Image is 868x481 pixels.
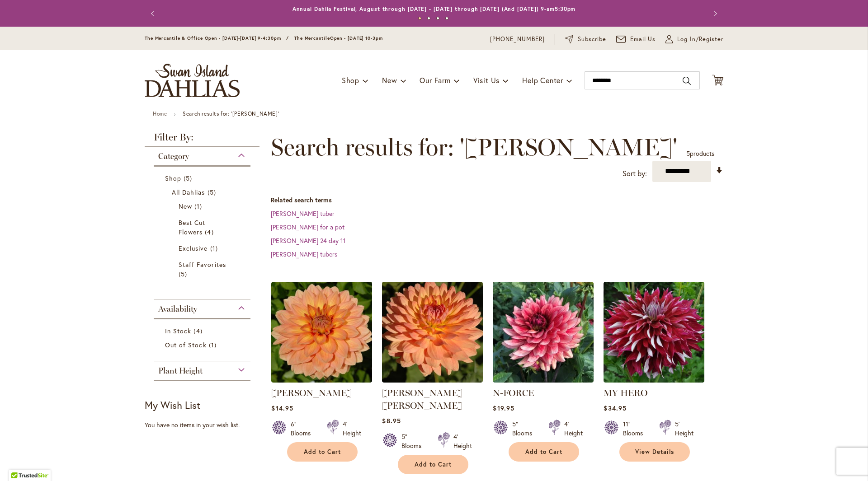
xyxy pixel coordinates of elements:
[427,17,430,20] button: 2 of 4
[153,110,167,117] a: Home
[705,5,723,23] button: Next
[179,244,208,252] span: Exclusive
[565,35,606,44] a: Subscribe
[287,442,358,462] button: Add to Cart
[158,151,189,161] span: Category
[179,260,226,269] span: Staff Favorites
[179,218,205,236] span: Best Cut Flowers
[165,173,241,183] a: Shop
[382,388,462,411] a: [PERSON_NAME] [PERSON_NAME]
[604,376,704,384] a: My Hero
[382,376,483,384] a: GABRIELLE MARIE
[271,134,677,161] span: Search results for: '[PERSON_NAME]'
[509,442,579,462] button: Add to Cart
[415,461,452,468] span: Add to Cart
[179,269,189,279] span: 5
[209,340,219,350] span: 1
[490,35,545,44] a: [PHONE_NUMBER]
[271,282,372,383] img: Nicholas
[616,35,656,44] a: Email Us
[578,35,606,44] span: Subscribe
[271,236,346,245] a: [PERSON_NAME] 24 day 11
[342,75,359,85] span: Shop
[208,187,218,197] span: 5
[512,420,538,438] div: 5" Blooms
[271,404,293,412] span: $14.95
[420,75,450,85] span: Our Farm
[623,420,648,438] div: 11" Blooms
[183,110,279,117] strong: Search results for: '[PERSON_NAME]'
[145,132,259,147] strong: Filter By:
[686,149,690,158] span: 5
[473,75,500,85] span: Visit Us
[635,448,674,456] span: View Details
[619,442,690,462] a: View Details
[564,420,583,438] div: 4' Height
[686,146,714,161] p: products
[604,404,626,412] span: $34.95
[165,340,241,350] a: Out of Stock 1
[304,448,341,456] span: Add to Cart
[145,5,163,23] button: Previous
[675,420,693,438] div: 5' Height
[165,341,207,349] span: Out of Stock
[210,243,220,253] span: 1
[343,420,361,438] div: 4' Height
[158,304,197,314] span: Availability
[271,388,352,398] a: [PERSON_NAME]
[291,420,316,438] div: 6" Blooms
[623,165,647,182] label: Sort by:
[184,173,194,183] span: 5
[604,388,647,398] a: MY HERO
[665,35,723,44] a: Log In/Register
[271,196,723,205] dt: Related search terms
[165,326,241,336] a: In Stock 4
[445,17,448,20] button: 4 of 4
[453,432,472,450] div: 4' Height
[165,327,191,335] span: In Stock
[330,35,383,41] span: Open - [DATE] 10-3pm
[398,455,468,474] button: Add to Cart
[493,282,594,383] img: N-FORCE
[493,404,514,412] span: $19.95
[158,366,203,376] span: Plant Height
[436,17,439,20] button: 3 of 4
[604,282,704,383] img: My Hero
[172,187,235,197] a: All Dahlias
[179,201,228,211] a: New
[677,35,723,44] span: Log In/Register
[179,202,192,210] span: New
[271,209,335,218] a: [PERSON_NAME] tuber
[401,432,427,450] div: 5" Blooms
[179,260,228,279] a: Staff Favorites
[179,218,228,237] a: Best Cut Flowers
[205,227,216,237] span: 4
[145,398,200,411] strong: My Wish List
[630,35,656,44] span: Email Us
[382,282,483,383] img: GABRIELLE MARIE
[292,5,576,12] a: Annual Dahlia Festival, August through [DATE] - [DATE] through [DATE] (And [DATE]) 9-am5:30pm
[271,250,337,258] a: [PERSON_NAME] tubers
[271,223,344,231] a: [PERSON_NAME] for a pot
[145,64,240,97] a: store logo
[382,416,401,425] span: $8.95
[418,17,421,20] button: 1 of 4
[493,388,534,398] a: N-FORCE
[172,188,205,196] span: All Dahlias
[522,75,563,85] span: Help Center
[179,243,228,253] a: Exclusive
[525,448,562,456] span: Add to Cart
[194,201,204,211] span: 1
[145,35,330,41] span: The Mercantile & Office Open - [DATE]-[DATE] 9-4:30pm / The Mercantile
[193,326,204,336] span: 4
[382,75,397,85] span: New
[493,376,594,384] a: N-FORCE
[145,420,265,430] div: You have no items in your wish list.
[271,376,372,384] a: Nicholas
[165,174,181,182] span: Shop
